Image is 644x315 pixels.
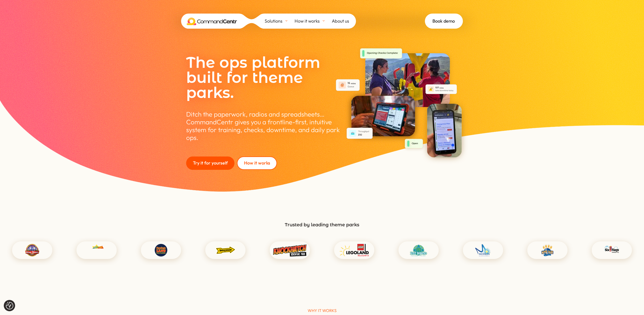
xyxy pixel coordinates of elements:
[340,244,369,256] img: Legoland_resorts_logo-1
[351,132,415,138] picture: Tablet
[356,45,406,63] img: Checks Complete
[365,53,450,107] img: Ride Operators
[410,244,427,256] img: Lost Island Theme Park
[155,244,167,256] img: Flamingo-Land_Resort.svg_
[237,156,277,170] a: How it works
[427,153,462,159] picture: Mobile Device
[216,244,235,256] img: Kennywood_Arrow_logo (1)
[425,14,463,29] a: Book demo
[285,222,359,228] span: Trusted by leading theme parks
[432,17,455,25] span: Book demo
[401,135,427,153] img: Open
[186,110,325,118] span: Ditch the paperwork, radios and spreadsheets…
[599,246,624,255] picture: SixFlags
[356,58,406,64] picture: Checks Complete
[332,14,356,29] a: About us
[345,136,374,142] picture: Throughput
[475,244,491,256] img: Merlin_Entertainments_2013 (1)
[186,156,234,170] a: Try it for yourself
[365,103,450,109] picture: Ride Operators
[273,244,307,256] img: KnockHatch-Logo
[401,148,427,154] picture: Open
[334,88,361,94] picture: Queue
[25,244,39,256] img: atr-logo
[332,17,349,25] span: About us
[186,307,458,314] p: WHY IT WORKS
[265,17,283,25] span: Solutions
[6,302,13,309] img: Revisit consent button
[186,53,320,102] span: The ops platform built for theme parks.
[295,17,320,25] span: How it works
[6,302,13,309] button: Consent Preferences
[90,244,104,256] img: Chessington_World_of_Adventures_Resort_official_Logo-300x269
[334,78,361,92] img: Queue
[351,96,415,136] img: Tablet
[427,104,462,157] img: Mobile Device
[265,14,295,29] a: Solutions
[186,118,340,142] span: CommandCentr gives you a frontline-first, intuitive system for training, checks, downtime, and da...
[424,91,458,96] picture: Downtime
[295,14,332,29] a: How it works
[541,244,554,256] img: Movie_Park_Germany_Logo (1)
